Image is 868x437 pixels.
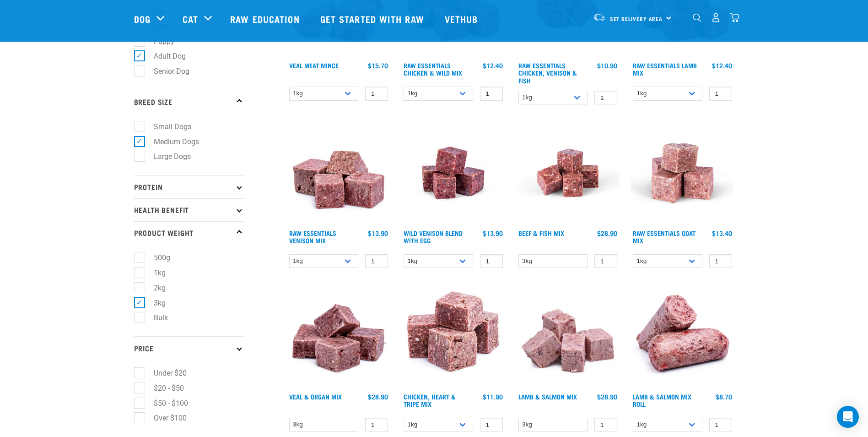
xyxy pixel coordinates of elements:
input: 1 [594,91,617,105]
img: van-moving.png [593,13,605,22]
img: 1113 RE Venison Mix 01 [287,121,391,225]
label: Large Dogs [139,151,194,162]
p: Price [134,336,244,359]
img: home-icon-1@2x.png [693,13,701,22]
input: 1 [480,87,503,101]
input: 1 [480,418,503,432]
label: Medium Dogs [139,136,203,147]
a: Vethub [436,0,490,37]
a: Raw Essentials Chicken, Venison & Fish [518,64,577,82]
div: $12.40 [712,62,732,69]
p: Health Benefit [134,198,244,221]
label: Under $20 [139,367,190,379]
a: Raw Essentials Venison Mix [289,231,336,242]
a: Lamb & Salmon Mix [518,395,577,398]
img: 1029 Lamb Salmon Mix 01 [516,284,620,388]
div: $28.90 [597,393,617,400]
label: 1kg [139,267,169,279]
label: 2kg [139,282,169,294]
label: 500g [139,252,174,263]
img: 1062 Chicken Heart Tripe Mix 01 [401,284,505,388]
input: 1 [709,87,732,101]
a: Lamb & Salmon Mix Roll [633,395,691,405]
a: Veal Meat Mince [289,64,339,67]
div: $13.90 [483,229,503,237]
label: Over $100 [139,412,190,424]
label: Adult Dog [139,50,189,62]
label: Small Dogs [139,121,195,132]
p: Product Weight [134,221,244,244]
input: 1 [594,418,617,432]
a: Raw Essentials Chicken & Wild Mix [404,64,462,74]
input: 1 [365,87,388,101]
span: Set Delivery Area [610,17,663,20]
input: 1 [365,254,388,268]
a: Chicken, Heart & Tripe Mix [404,395,456,405]
label: $20 - $50 [139,382,188,394]
a: Raw Essentials Goat Mix [633,231,695,242]
div: $13.90 [368,229,388,237]
img: Venison Egg 1616 [401,121,505,225]
img: home-icon@2x.png [730,13,739,22]
input: 1 [709,254,732,268]
a: Wild Venison Blend with Egg [404,231,463,242]
label: 3kg [139,297,169,309]
a: Raw Education [221,0,311,37]
a: Dog [134,12,151,26]
a: Get started with Raw [311,0,436,37]
p: Breed Size [134,90,244,113]
img: 1261 Lamb Salmon Roll 01 [631,284,734,388]
a: Cat [183,12,198,26]
label: Senior Dog [139,66,193,77]
img: 1158 Veal Organ Mix 01 [287,284,391,388]
label: $50 - $100 [139,398,192,409]
div: $15.70 [368,62,388,69]
p: Protein [134,175,244,198]
input: 1 [480,254,503,268]
img: Goat M Ix 38448 [631,121,734,225]
input: 1 [709,418,732,432]
div: $13.40 [712,229,732,237]
div: $12.40 [483,62,503,69]
a: Raw Essentials Lamb Mix [633,64,697,74]
div: $8.70 [716,393,732,400]
label: Bulk [139,312,172,323]
input: 1 [594,254,617,268]
img: user.png [711,13,721,22]
div: Open Intercom Messenger [837,406,859,428]
input: 1 [365,418,388,432]
div: $28.90 [368,393,388,400]
a: Beef & Fish Mix [518,231,564,235]
div: $28.90 [597,229,617,237]
a: Veal & Organ Mix [289,395,342,398]
div: $11.90 [483,393,503,400]
div: $10.90 [597,62,617,69]
img: Beef Mackerel 1 [516,121,620,225]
